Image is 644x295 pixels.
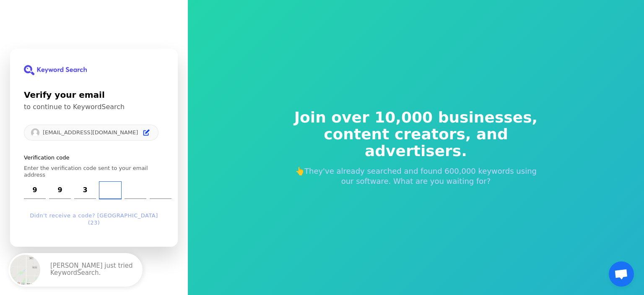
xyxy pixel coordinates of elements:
[609,261,634,287] a: Open chat
[24,164,164,178] p: Enter the verification code sent to your email address
[125,182,146,199] input: Digit 5
[74,182,96,199] input: Digit 3
[24,65,87,75] img: KeywordSearch
[49,182,71,199] input: Digit 2
[24,103,164,111] p: to continue to KeywordSearch
[10,255,40,285] img: United States
[24,182,46,199] input: Enter verification code. Digit 1
[50,262,134,277] p: [PERSON_NAME] just tried KeywordSearch.
[24,89,164,101] h1: Verify your email
[288,166,543,186] p: 👆They've already searched and found 600,000 keywords using our software. What are you waiting for?
[288,126,543,159] span: content creators, and advertisers.
[99,182,121,199] input: Digit 4
[43,129,138,136] p: [EMAIL_ADDRESS][DOMAIN_NAME]
[24,154,164,162] p: Verification code
[150,182,171,199] input: Digit 6
[288,109,543,126] span: Join over 10,000 businesses,
[141,128,151,138] button: Edit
